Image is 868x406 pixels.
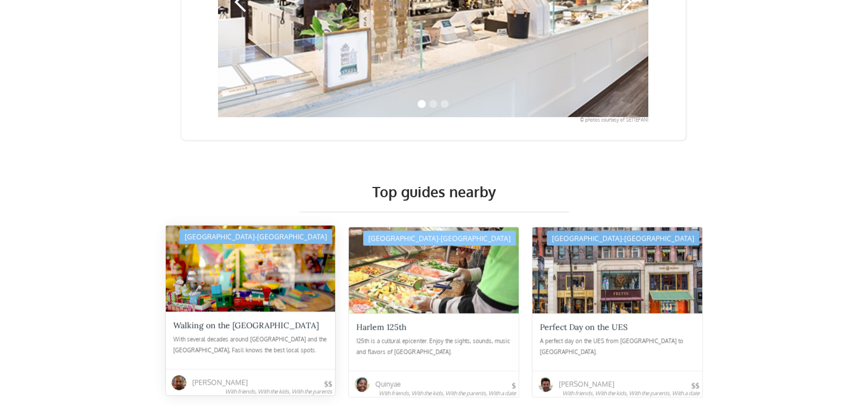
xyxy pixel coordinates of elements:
[532,227,702,397] a: [GEOGRAPHIC_DATA]-[GEOGRAPHIC_DATA]Perfect Day on the UESA perfect day on the UES from [GEOGRAPHI...
[429,100,437,108] div: Show slide 2 of 3
[349,227,519,397] a: [GEOGRAPHIC_DATA]-[GEOGRAPHIC_DATA]Harlem 125th125th is a cultural epicenter. Enjoy the sights, s...
[218,117,648,123] div: © photos courtesy of SETTEPANI
[225,388,332,395] div: With friends, With the kids, With the parents
[540,335,695,358] div: A perfect day on the UES from [GEOGRAPHIC_DATA] to [GEOGRAPHIC_DATA].
[375,374,401,394] div: Quinyae
[356,335,511,358] div: 125th is a cultural epicenter. Enjoy the sights, sounds, music and flavors of [GEOGRAPHIC_DATA].
[180,229,332,244] div: [GEOGRAPHIC_DATA]-[GEOGRAPHIC_DATA]
[173,334,328,357] div: With several decades around [GEOGRAPHIC_DATA] and the [GEOGRAPHIC_DATA], Fasil knows the best loc...
[562,389,699,396] div: With friends, With the kids, With the parents, With a date
[559,374,614,394] div: [PERSON_NAME]
[356,322,406,332] div: Harlem 125th
[547,231,699,245] div: [GEOGRAPHIC_DATA]-[GEOGRAPHIC_DATA]
[512,382,516,389] div: $
[173,320,319,330] div: Walking on the [GEOGRAPHIC_DATA]
[691,382,699,389] div: $$
[441,100,449,108] div: Show slide 3 of 3
[540,322,628,332] div: Perfect Day on the UES
[192,372,248,392] div: [PERSON_NAME]
[166,225,336,395] a: [GEOGRAPHIC_DATA]-[GEOGRAPHIC_DATA]Walking on the [GEOGRAPHIC_DATA]With several decades around [G...
[363,231,516,245] div: [GEOGRAPHIC_DATA]-[GEOGRAPHIC_DATA]
[324,381,332,388] div: $$
[165,183,704,200] h2: Top guides nearby
[418,100,426,108] div: Show slide 1 of 3
[379,389,516,396] div: With friends, With the kids, With the parents, With a date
